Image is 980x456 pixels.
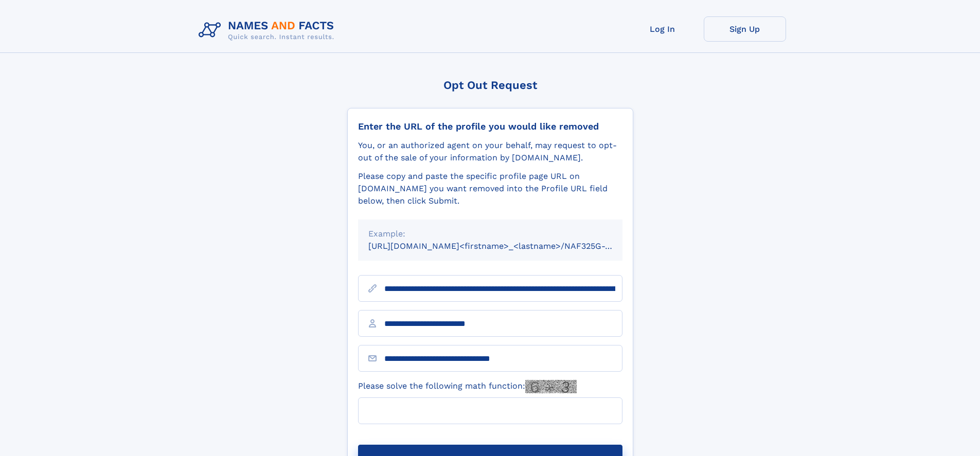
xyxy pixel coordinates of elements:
div: Enter the URL of the profile you would like removed [358,121,622,132]
img: Logo Names and Facts [194,16,343,44]
small: [URL][DOMAIN_NAME]<firstname>_<lastname>/NAF325G-xxxxxxxx [368,241,642,251]
a: Log In [621,16,704,42]
a: Sign Up [704,16,786,42]
div: You, or an authorized agent on your behalf, may request to opt-out of the sale of your informatio... [358,139,622,164]
label: Please solve the following math function: [358,380,577,393]
div: Example: [368,228,612,240]
div: Please copy and paste the specific profile page URL on [DOMAIN_NAME] you want removed into the Pr... [358,170,622,207]
div: Opt Out Request [347,79,633,92]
